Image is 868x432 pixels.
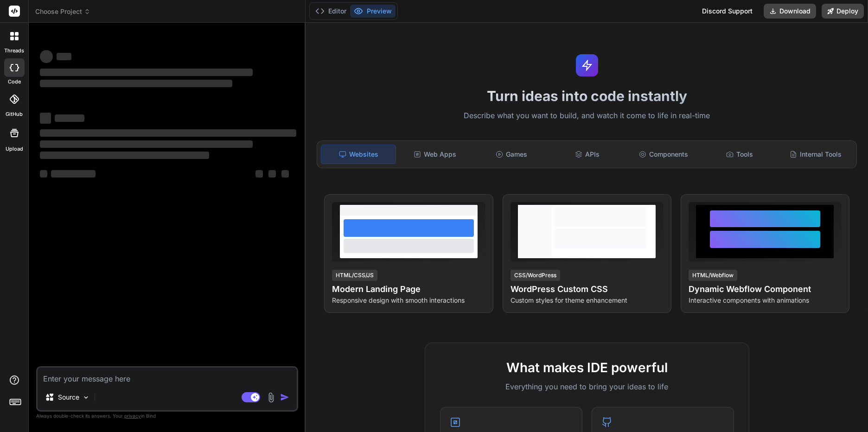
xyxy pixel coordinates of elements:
[40,140,253,148] span: ‌
[696,4,758,19] div: Discord Support
[689,296,842,305] p: Interactive components with animations
[255,170,263,178] span: ‌
[8,78,21,86] label: code
[350,5,396,18] button: Preview
[702,145,777,164] div: Tools
[124,413,141,419] span: privacy
[40,170,47,178] span: ‌
[281,170,289,178] span: ‌
[6,110,23,118] label: GitHub
[57,53,71,60] span: ‌
[55,114,84,122] span: ‌
[51,170,96,178] span: ‌
[321,145,396,164] div: Websites
[511,270,560,281] div: CSS/WordPress
[4,47,24,55] label: threads
[311,88,862,104] h1: Turn ideas into code instantly
[268,170,276,178] span: ‌
[40,69,253,76] span: ‌
[440,358,734,377] h2: What makes IDE powerful
[36,412,298,420] p: Always double-check its answers. Your in Bind
[332,270,377,281] div: HTML/CSS/JS
[82,394,90,401] img: Pick Models
[474,145,548,164] div: Games
[764,4,816,19] button: Download
[550,145,625,164] div: APIs
[332,296,485,305] p: Responsive design with smooth interactions
[311,110,862,122] p: Describe what you want to build, and watch it come to life in real-time
[40,113,51,124] span: ‌
[40,50,53,63] span: ‌
[511,296,664,305] p: Custom styles for theme enhancement
[398,145,472,164] div: Web Apps
[511,283,664,296] h4: WordPress Custom CSS
[332,283,485,296] h4: Modern Landing Page
[40,80,232,87] span: ‌
[312,5,350,18] button: Editor
[40,152,209,159] span: ‌
[626,145,701,164] div: Components
[58,393,79,402] p: Source
[779,145,853,164] div: Internal Tools
[822,4,864,19] button: Deploy
[689,283,842,296] h4: Dynamic Webflow Component
[280,393,289,402] img: icon
[440,381,734,392] p: Everything you need to bring your ideas to life
[266,392,276,403] img: attachment
[40,129,296,137] span: ‌
[35,7,90,16] span: Choose Project
[689,270,737,281] div: HTML/Webflow
[6,145,23,153] label: Upload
